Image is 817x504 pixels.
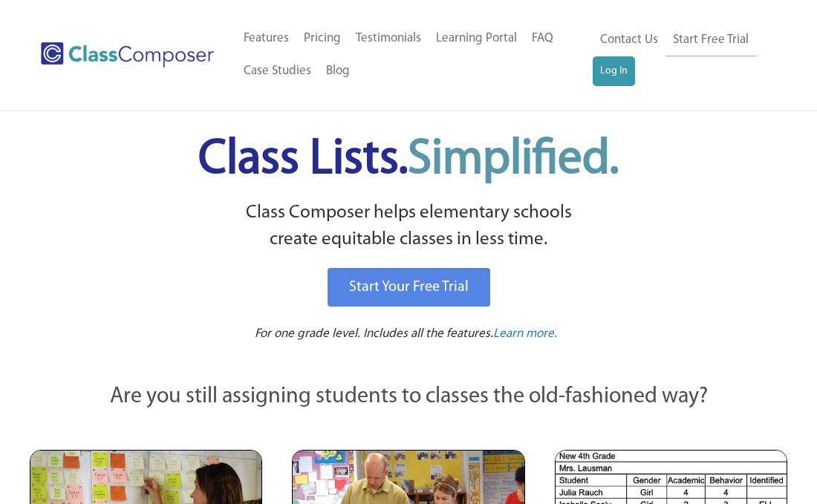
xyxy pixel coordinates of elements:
[198,136,619,184] span: Class Lists.
[27,200,790,254] p: Class Composer helps elementary schools create equitable classes in less time.
[593,56,635,86] a: Log In
[493,327,557,340] span: Learn more.
[408,136,619,184] span: Simplified.
[236,22,296,55] a: Features
[30,381,787,413] p: Are you still assigning students to classes the old-fashioned way?
[296,22,348,55] a: Pricing
[665,24,756,57] a: Start Free Trial
[41,42,214,68] img: Class Composer
[319,55,357,88] a: Blog
[593,24,766,86] nav: Header Menu
[493,325,557,344] a: Learn more.
[236,22,593,88] nav: Header Menu
[593,24,665,56] a: Contact Us
[255,327,493,340] span: For one grade level. Includes all the features.
[348,22,429,55] a: Testimonials
[236,55,319,88] a: Case Studies
[328,268,490,307] a: Start Your Free Trial
[349,280,469,295] span: Start Your Free Trial
[429,22,524,55] a: Learning Portal
[524,22,561,55] a: FAQ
